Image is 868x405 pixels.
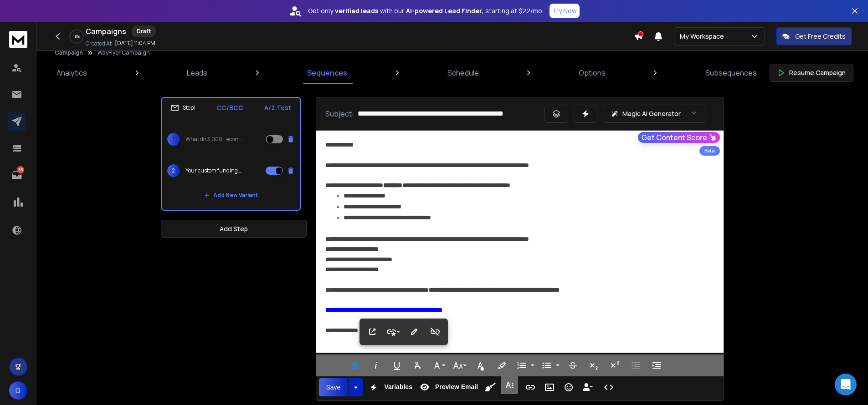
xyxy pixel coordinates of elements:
[426,323,444,341] button: Unlink
[325,108,354,119] p: Subject:
[705,67,757,78] p: Subsequences
[264,103,291,112] p: A/Z Test
[302,62,353,84] a: Sequences
[472,356,489,375] button: Text Color
[406,6,483,15] strong: AI-powered Lead Finder,
[55,49,83,56] button: Campaign
[579,378,596,396] button: Insert Unsubscribe Link
[307,67,347,78] p: Sequences
[585,356,602,375] button: Subscript
[161,97,301,211] li: Step1CC/BCCA/Z Test1What do 3,000+ ecommerce sellers know that you don’t?2Your custom funding off...
[447,67,479,78] p: Schedule
[197,186,265,204] button: Add New Variant
[700,62,762,84] a: Subsequences
[161,220,307,238] button: Add Step
[181,62,213,84] a: Leads
[319,378,348,396] button: Save
[560,378,577,396] button: Emoticons
[9,381,27,400] button: D
[699,146,720,156] div: Beta
[388,356,406,375] button: Underline (⌘U)
[648,356,665,375] button: Increase Indent (⌘])
[554,356,561,375] button: Unordered List
[622,109,681,118] p: Magic AI Generator
[600,378,617,396] button: Code View
[433,383,480,391] span: Preview Email
[171,104,195,112] div: Step 1
[835,374,857,395] div: Open Intercom Messenger
[382,383,414,391] span: Variables
[409,356,426,375] button: Clear Formatting
[56,67,87,78] p: Analytics
[522,378,539,396] button: Insert Link (⌘K)
[51,62,92,84] a: Analytics
[638,132,720,143] button: Get Content Score
[564,356,581,375] button: Strikethrough (⌘S)
[308,6,542,15] p: Get only with our starting at $22/mo
[335,6,378,15] strong: verified leads
[187,67,207,78] p: Leads
[385,323,402,341] button: Style
[185,136,244,143] p: What do 3,000+ ecommerce sellers know that you don’t?
[541,378,558,396] button: Insert Image (⌘P)
[132,25,156,37] div: Draft
[216,103,243,112] p: CC/BCC
[493,356,510,375] button: Background Color
[346,356,364,375] button: Bold (⌘B)
[482,378,499,396] button: Clean HTML
[451,356,468,375] button: Font Size
[167,133,180,146] span: 1
[367,356,385,375] button: Italic (⌘I)
[115,40,155,47] p: [DATE] 11:04 PM
[579,67,606,78] p: Options
[9,31,27,48] img: logo
[603,105,705,123] button: Magic AI Generator
[17,166,24,173] p: 55
[86,26,126,37] h1: Campaigns
[627,356,644,375] button: Decrease Indent (⌘[)
[430,356,447,375] button: Font Family
[795,32,846,41] p: Get Free Credits
[364,323,381,341] button: Open Link
[573,62,611,84] a: Options
[552,6,577,15] p: Try Now
[776,27,852,46] button: Get Free Credits
[416,378,480,396] button: Preview Email
[98,49,150,56] p: WayFlyer Campaign
[680,32,728,41] p: My Workspace
[442,62,484,84] a: Schedule
[606,356,623,375] button: Superscript
[167,164,180,177] span: 2
[770,64,853,82] button: Resume Campaign
[365,378,414,396] button: Variables
[8,166,26,184] a: 55
[550,4,580,18] button: Try Now
[73,34,80,39] p: 19 %
[185,167,244,174] p: Your custom funding offer is waiting - Just 2 Minutes
[86,40,113,47] p: Created At:
[406,323,423,341] button: Edit Link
